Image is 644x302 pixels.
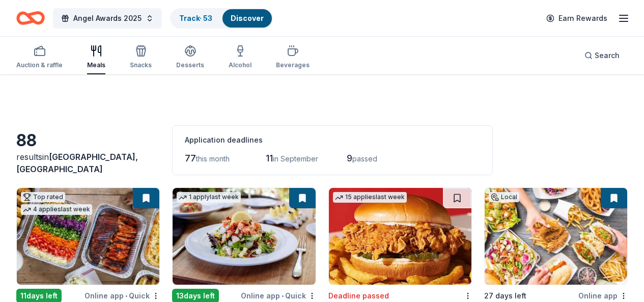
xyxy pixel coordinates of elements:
[173,188,315,285] img: Image for Cameron Mitchell Restaurants
[276,61,310,69] div: Beverages
[229,41,251,74] button: Alcohol
[177,192,241,203] div: 1 apply last week
[489,192,519,202] div: Local
[196,154,230,163] span: this month
[87,61,105,69] div: Meals
[16,61,63,69] div: Auction & raffle
[231,14,264,22] a: Discover
[16,152,138,174] span: [GEOGRAPHIC_DATA], [GEOGRAPHIC_DATA]
[130,61,152,69] div: Snacks
[53,8,162,29] button: Angel Awards 2025
[176,41,204,74] button: Desserts
[170,8,273,29] button: Track· 53Discover
[329,188,471,285] img: Image for KBP Foods
[333,192,407,203] div: 15 applies last week
[16,152,138,174] span: in
[176,61,204,69] div: Desserts
[85,289,160,302] div: Online app Quick
[185,153,196,163] span: 77
[179,14,212,22] a: Track· 53
[352,154,377,163] span: passed
[130,41,152,74] button: Snacks
[347,153,352,163] span: 9
[282,292,284,300] span: •
[328,290,389,302] div: Deadline passed
[21,192,65,202] div: Top rated
[576,45,628,66] button: Search
[540,9,613,28] a: Earn Rewards
[273,154,318,163] span: in September
[16,130,160,151] div: 88
[16,6,45,30] a: Home
[17,188,159,285] img: Image for STONEFIRE Grill
[266,153,273,163] span: 11
[485,188,627,285] img: Image for Starbird Chicken
[229,61,251,69] div: Alcohol
[484,290,526,302] div: 27 days left
[73,12,142,24] span: Angel Awards 2025
[16,151,160,175] div: results
[21,204,92,215] div: 4 applies last week
[87,41,105,74] button: Meals
[125,292,127,300] span: •
[276,41,310,74] button: Beverages
[241,289,316,302] div: Online app Quick
[185,134,480,146] div: Application deadlines
[16,41,63,74] button: Auction & raffle
[578,289,628,302] div: Online app
[595,49,620,62] span: Search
